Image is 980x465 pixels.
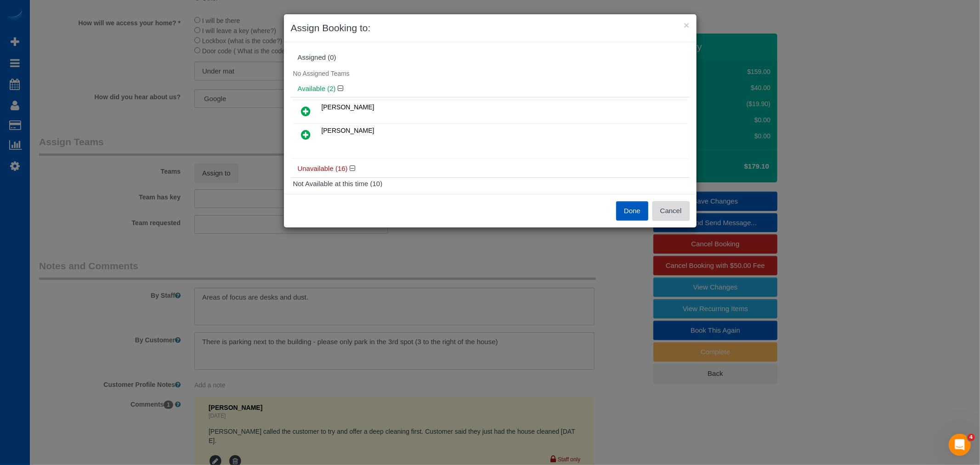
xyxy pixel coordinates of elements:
span: [PERSON_NAME] [322,103,374,111]
div: Assigned (0) [298,54,683,62]
button: × [684,20,689,30]
button: Cancel [652,201,690,221]
h4: Not Available at this time (10) [293,180,687,188]
h4: Available (2) [298,85,683,93]
iframe: Intercom live chat [949,434,971,456]
span: [PERSON_NAME] [322,127,374,134]
h4: Unavailable (16) [298,165,683,173]
button: Done [616,201,648,221]
span: 4 [968,434,975,441]
h3: Assign Booking to: [291,21,690,35]
span: No Assigned Teams [293,70,350,77]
